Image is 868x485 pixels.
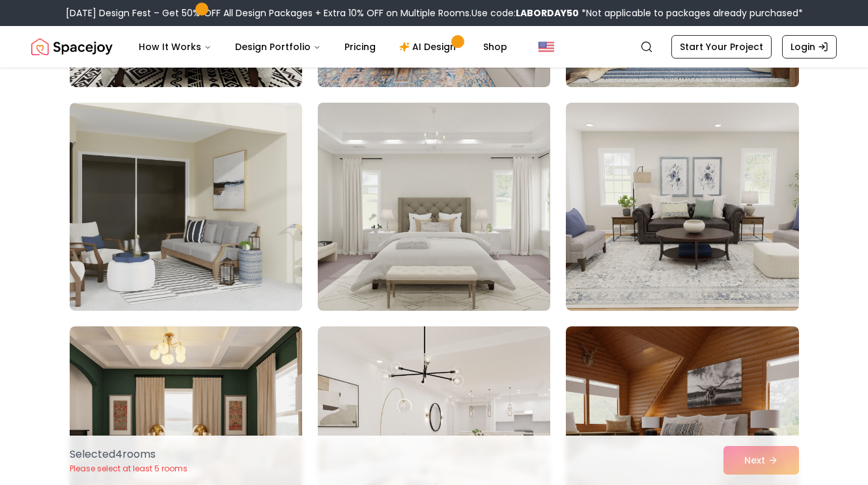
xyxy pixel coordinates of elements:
[128,34,222,60] button: How It Works
[516,7,579,20] b: LABORDAY50
[334,34,386,60] a: Pricing
[70,447,188,462] p: Selected 4 room s
[473,34,518,60] a: Shop
[225,34,331,60] button: Design Portfolio
[66,7,803,20] div: [DATE] Design Fest – Get 50% OFF All Design Packages + Extra 10% OFF on Multiple Rooms.
[579,7,803,20] span: *Not applicable to packages already purchased*
[389,34,470,60] a: AI Design
[70,464,188,474] p: Please select at least 5 rooms
[128,34,518,60] nav: Main
[31,26,837,68] nav: Global
[31,34,113,60] a: Spacejoy
[31,34,113,60] img: Spacejoy Logo
[671,35,772,59] a: Start Your Project
[471,7,579,20] span: Use code:
[566,103,798,311] img: Room room-51
[539,39,554,55] img: United States
[70,103,302,311] img: Room room-49
[782,35,837,59] a: Login
[312,98,556,316] img: Room room-50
